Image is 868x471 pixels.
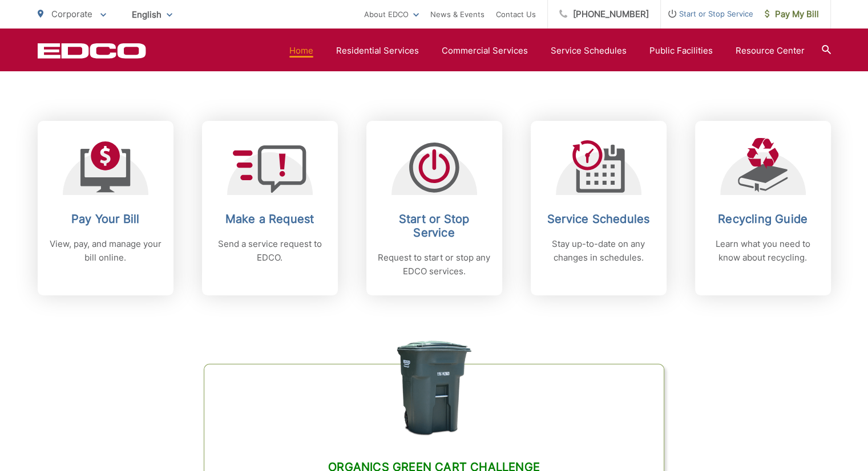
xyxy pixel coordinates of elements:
[442,44,528,58] a: Commercial Services
[38,121,173,295] a: Pay Your Bill View, pay, and manage your bill online.
[496,7,536,21] a: Contact Us
[736,44,805,58] a: Resource Center
[765,7,819,21] span: Pay My Bill
[123,5,181,25] span: English
[378,251,491,278] p: Request to start or stop any EDCO services.
[38,43,146,59] a: EDCD logo. Return to the homepage.
[542,212,655,226] h2: Service Schedules
[49,212,162,226] h2: Pay Your Bill
[531,121,667,295] a: Service Schedules Stay up-to-date on any changes in schedules.
[213,237,326,265] p: Send a service request to EDCO.
[289,44,313,58] a: Home
[51,9,92,19] span: Corporate
[551,44,627,58] a: Service Schedules
[336,44,419,58] a: Residential Services
[542,237,655,265] p: Stay up-to-date on any changes in schedules.
[49,237,162,265] p: View, pay, and manage your bill online.
[706,212,819,226] h2: Recycling Guide
[706,237,819,265] p: Learn what you need to know about recycling.
[649,44,713,58] a: Public Facilities
[364,7,419,21] a: About EDCO
[378,212,491,239] h2: Start or Stop Service
[695,121,831,295] a: Recycling Guide Learn what you need to know about recycling.
[430,7,485,21] a: News & Events
[202,121,338,295] a: Make a Request Send a service request to EDCO.
[213,212,326,226] h2: Make a Request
